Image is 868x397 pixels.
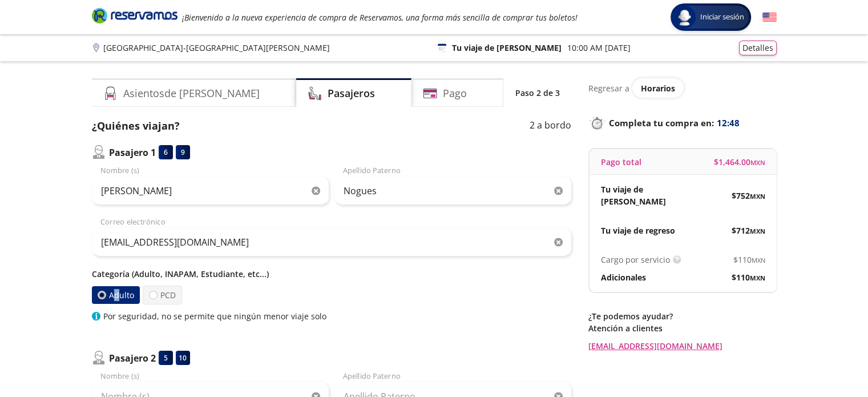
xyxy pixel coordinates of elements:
[92,7,177,27] a: Brand Logo
[588,78,777,98] div: Regresar a ver horarios
[732,190,765,202] span: $ 752
[92,268,571,280] p: Categoría (Adulto, INAPAM, Estudiante, etc...)
[588,340,777,352] a: [EMAIL_ADDRESS][DOMAIN_NAME]
[750,192,765,200] small: MXN
[92,228,571,256] input: Correo electrónico
[588,322,777,334] p: Atención a clientes
[176,145,190,159] div: 9
[750,227,765,235] small: MXN
[103,310,326,322] p: Por seguridad, no se permite que ningún menor viaje solo
[182,12,578,23] em: ¡Bienvenido a la nueva experiencia de compra de Reservamos, una forma más sencilla de comprar tus...
[601,156,641,168] p: Pago total
[109,351,156,365] p: Pasajero 2
[752,256,765,264] small: MXN
[334,177,571,205] input: Apellido Paterno
[109,146,156,159] p: Pasajero 1
[452,42,562,54] p: Tu viaje de [PERSON_NAME]
[601,183,683,207] p: Tu viaje de [PERSON_NAME]
[92,7,177,24] i: Brand Logo
[641,83,675,94] span: Horarios
[515,87,560,99] p: Paso 2 de 3
[90,286,140,304] label: Adulto
[92,118,180,134] p: ¿Quiénes viajan?
[443,86,467,101] h4: Pago
[176,351,190,365] div: 10
[714,156,765,168] span: $ 1,464.00
[739,41,777,55] button: Detalles
[732,224,765,236] span: $ 712
[601,271,646,283] p: Adicionales
[588,82,629,94] p: Regresar a
[588,310,777,322] p: ¿Te podemos ayudar?
[601,254,670,266] p: Cargo por servicio
[328,86,375,101] h4: Pasajeros
[159,351,173,365] div: 5
[567,42,631,54] p: 10:00 AM [DATE]
[750,274,765,282] small: MXN
[588,115,777,131] p: Completa tu compra en :
[601,224,675,236] p: Tu viaje de regreso
[123,86,260,101] h4: Asientos de [PERSON_NAME]
[159,145,173,159] div: 6
[717,117,740,130] span: 12:48
[103,42,330,54] p: [GEOGRAPHIC_DATA] - [GEOGRAPHIC_DATA][PERSON_NAME]
[143,286,182,304] label: PCD
[762,10,777,25] button: English
[696,11,749,23] span: Iniciar sesión
[92,177,329,205] input: Nombre (s)
[733,254,765,266] span: $ 110
[732,271,765,283] span: $ 110
[750,158,765,167] small: MXN
[530,118,571,134] p: 2 a bordo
